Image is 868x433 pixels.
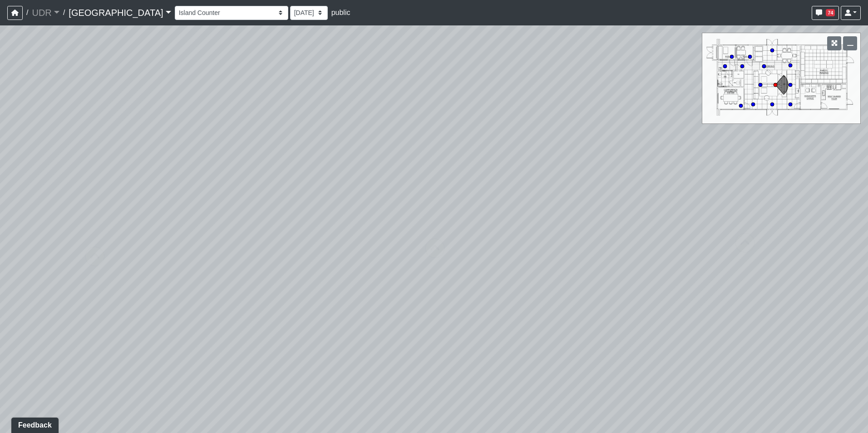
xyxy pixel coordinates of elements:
button: 74 [812,6,839,20]
span: / [59,4,69,22]
a: UDR [32,4,59,22]
span: public [331,9,350,16]
iframe: Ybug feedback widget [7,415,60,433]
span: 74 [826,9,835,16]
a: [GEOGRAPHIC_DATA] [69,4,171,22]
span: / [23,4,32,22]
